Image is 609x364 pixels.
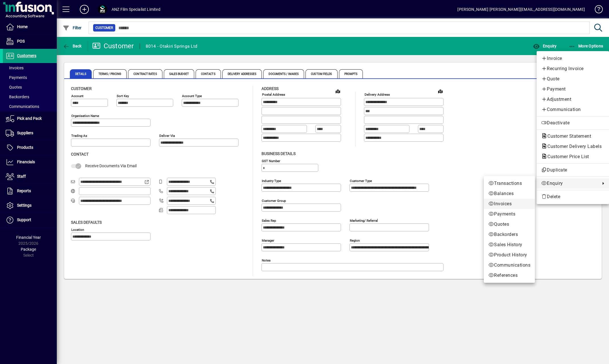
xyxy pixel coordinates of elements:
span: Invoice [541,55,604,62]
span: Adjustment [541,96,604,103]
span: Delete [541,193,604,200]
span: Recurring Invoice [541,65,604,72]
span: Transactions [488,180,530,187]
span: Enquiry [541,180,598,187]
span: Payments [488,211,530,217]
span: Balances [488,190,530,197]
span: Quote [541,76,604,82]
button: Deactivate customer [537,118,609,128]
span: Payment [541,86,604,93]
span: Customer Delivery Labels [541,144,604,149]
span: Product History [488,252,530,258]
span: Backorders [488,231,530,238]
span: Deactivate [541,120,604,126]
span: Invoices [488,200,530,207]
span: Customer Price List [541,154,592,159]
span: Communication [541,106,604,113]
span: Quotes [488,221,530,228]
span: Sales History [488,241,530,248]
span: Duplicate [541,167,604,173]
span: Communications [488,262,530,269]
span: Customer Statement [541,133,594,139]
span: References [488,272,530,279]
